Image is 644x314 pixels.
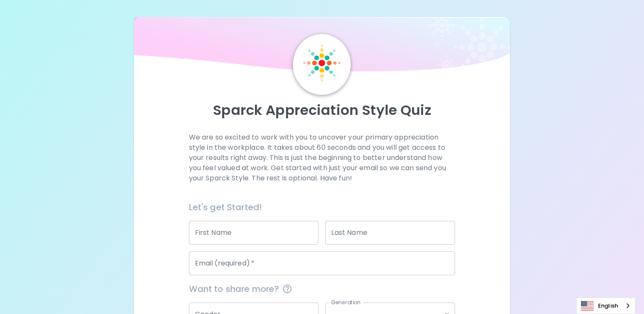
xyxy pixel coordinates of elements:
aside: Language selected: English [576,297,635,314]
a: English [577,298,635,314]
img: Sparck Logo [303,44,341,82]
svg: This information is completely confidential and only used for aggregated appreciation studies at ... [282,284,292,294]
h6: Let's get Started! [189,200,455,214]
p: Sparck Appreciation Style Quiz [144,102,500,119]
div: Language [576,297,635,314]
p: We are so excited to work with you to uncover your primary appreciation style in the workplace. I... [189,132,455,183]
span: Want to share more? [189,282,455,296]
img: wave [134,17,510,76]
label: Generation [331,299,361,306]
